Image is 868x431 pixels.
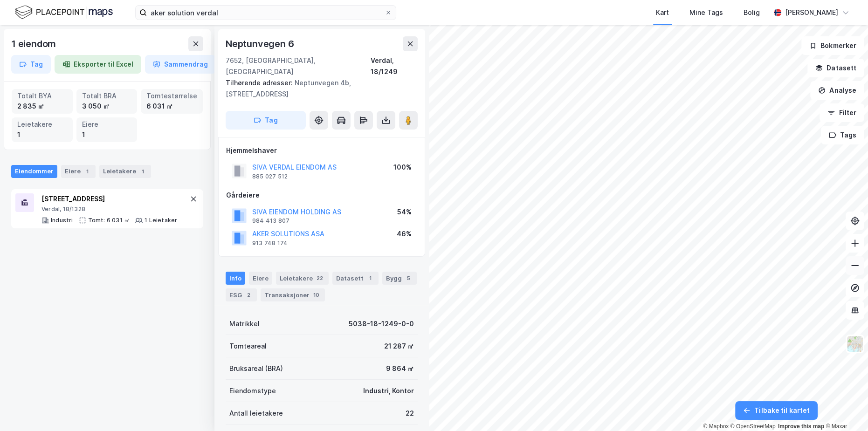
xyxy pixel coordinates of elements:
div: Info [226,272,245,285]
div: Tomteareal [229,341,267,352]
div: [PERSON_NAME] [785,7,838,18]
div: 54% [397,206,412,218]
a: Mapbox [703,423,729,430]
div: 9 864 ㎡ [386,363,414,374]
div: 984 413 807 [252,217,289,225]
a: Improve this map [778,423,824,430]
img: logo.f888ab2527a4732fd821a326f86c7f29.svg [15,4,113,21]
div: Bolig [744,7,760,18]
div: 10 [311,290,321,300]
div: Totalt BYA [17,91,67,101]
div: ESG [226,288,257,301]
div: 1 [138,167,147,176]
button: Bokmerker [801,36,864,55]
div: 100% [393,162,412,173]
div: Verdal, 18/1249 [371,55,418,77]
div: 21 287 ㎡ [384,341,414,352]
button: Tilbake til kartet [735,401,818,420]
div: Eiendomstype [229,385,276,397]
div: Bruksareal (BRA) [229,363,283,374]
div: 1 Leietaker [145,217,177,224]
a: OpenStreetMap [730,423,776,430]
div: 913 748 174 [252,239,288,247]
div: 1 [365,274,375,283]
div: Industri, Kontor [363,385,414,397]
div: 7652, [GEOGRAPHIC_DATA], [GEOGRAPHIC_DATA] [226,55,371,77]
input: Søk på adresse, matrikkel, gårdeiere, leietakere eller personer [147,6,385,20]
div: 22 [315,274,325,283]
div: 5038-18-1249-0-0 [349,318,414,329]
div: Totalt BRA [82,91,132,101]
div: Mine Tags [689,7,723,18]
div: Tomtestørrelse [146,91,197,101]
button: Eksporter til Excel [55,55,141,74]
div: 1 [82,130,132,140]
div: Tomt: 6 031 ㎡ [88,217,130,224]
span: Tilhørende adresser: [226,79,295,87]
div: Neptunvegen 4b, [STREET_ADDRESS] [226,77,410,100]
div: Leietakere [276,272,329,285]
button: Tags [821,126,864,144]
div: 5 [404,274,413,283]
div: Eiere [249,272,272,285]
div: Neptunvegen 6 [226,36,296,51]
div: 2 835 ㎡ [17,101,67,111]
iframe: Chat Widget [821,386,868,431]
div: 885 027 512 [252,173,288,180]
div: Bygg [382,272,417,285]
button: Sammendrag [145,55,216,74]
div: Leietakere [99,165,151,178]
div: Antall leietakere [229,408,283,419]
div: Transaksjoner [261,288,325,301]
div: Gårdeiere [226,190,417,201]
div: Matrikkel [229,318,260,329]
div: Eiere [61,165,96,178]
div: 46% [397,228,412,239]
div: Industri [51,217,73,224]
img: Z [846,335,864,353]
div: Eiendommer [11,165,57,178]
div: 3 050 ㎡ [82,101,132,111]
div: Leietakere [17,119,67,130]
button: Tag [11,55,51,74]
div: Datasett [332,272,379,285]
div: 1 [83,167,92,176]
div: 22 [406,408,414,419]
div: 1 eiendom [11,36,58,51]
button: Analyse [810,81,864,100]
button: Datasett [807,59,864,77]
div: Hjemmelshaver [226,145,417,156]
div: Eiere [82,119,132,130]
div: 2 [244,290,253,300]
div: [STREET_ADDRESS] [41,193,177,205]
button: Tag [226,111,306,130]
div: 6 031 ㎡ [146,101,197,111]
div: Verdal, 18/1328 [41,205,177,213]
div: Kart [656,7,669,18]
button: Filter [820,103,864,122]
div: 1 [17,130,67,140]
